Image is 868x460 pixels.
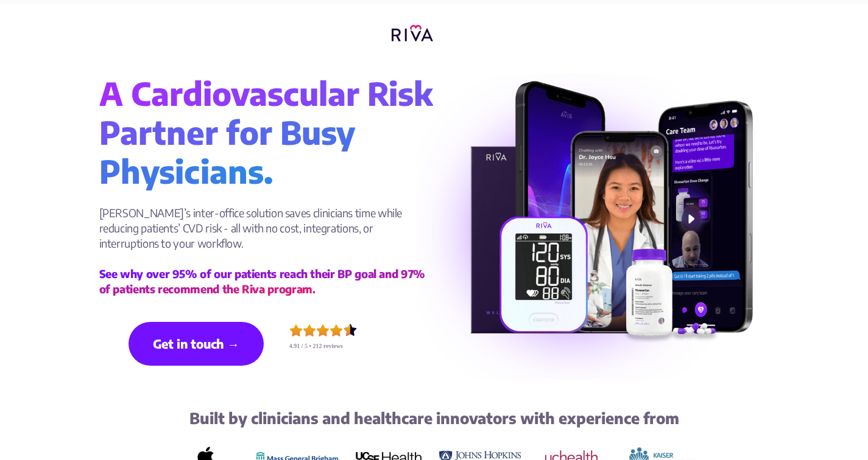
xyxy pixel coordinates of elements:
[99,205,434,296] p: [PERSON_NAME]’s inter-office solution saves clinicians time while reducing patients’ CVD risk - a...
[289,340,358,352] div: 4.91 / 5 • 212 reviews
[99,73,433,190] strong: A Cardiovascular Risk Partner for Busy Physicians.
[99,267,425,296] strong: See why over 95% of our patients reach their BP goal and 97% of patients recommend the Riva program.
[189,408,679,428] strong: Built by clinicians and healthcare innovators with experience from
[153,336,239,351] strong: Get in touch →
[129,322,264,366] a: Get in touch →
